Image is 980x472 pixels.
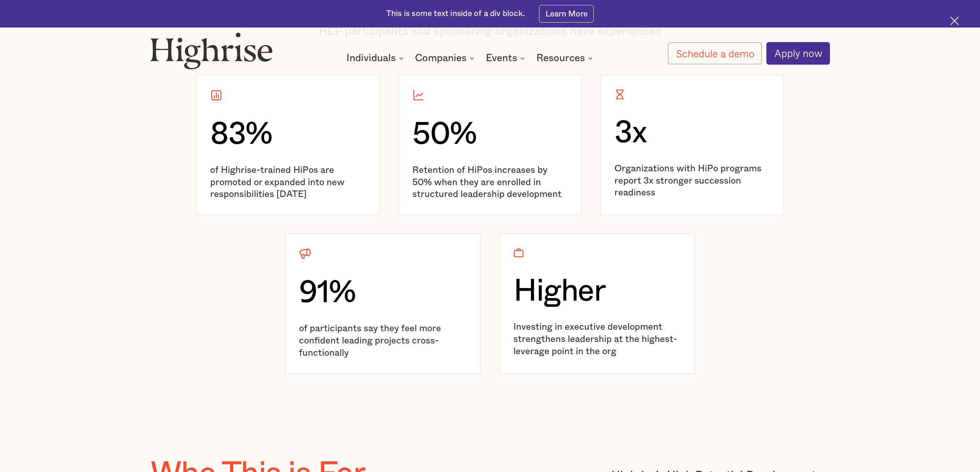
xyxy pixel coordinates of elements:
[668,42,762,65] a: Schedule a demo
[386,8,525,20] div: This is some text inside of a div block.
[486,54,517,63] div: Events
[513,271,605,312] div: Higher
[346,54,396,63] div: Individuals
[536,54,595,63] div: Resources
[950,16,959,25] img: Cross icon
[536,54,585,63] div: Resources
[150,32,273,69] img: Highrise logo
[346,54,406,63] div: Individuals
[412,164,568,201] div: Retention of HiPos increases by 50% when they are enrolled in structured leadership development
[415,54,477,63] div: Companies
[299,272,356,314] div: 91%
[486,54,527,63] div: Events
[210,164,366,201] div: of Highrise-trained HiPos are promoted or expanded into new responsibilities [DATE]
[299,323,467,360] div: of participants say they feel more confident leading projects cross-functionally
[539,5,594,22] a: Learn More
[412,114,477,155] div: 50%
[513,321,681,358] div: Investing in executive development strengthens leadership at the highest-leverage point in the org
[614,163,770,200] div: Organizations with HiPo programs report 3x stronger succession readiness
[614,112,646,154] div: 3x
[210,114,272,155] div: 83%
[415,54,467,63] div: Companies
[766,42,830,64] a: Apply now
